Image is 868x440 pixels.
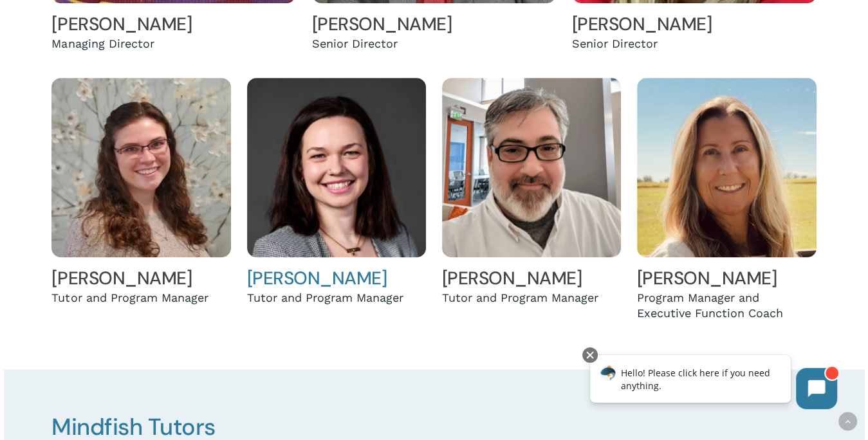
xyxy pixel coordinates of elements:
[51,78,231,257] img: Holly Andreassen
[577,345,850,422] iframe: Chatbot
[572,36,817,51] div: Senior Director
[442,78,622,257] img: Jason King
[247,290,427,306] div: Tutor and Program Manager
[51,12,192,36] a: [PERSON_NAME]
[572,12,712,36] a: [PERSON_NAME]
[247,266,387,290] a: [PERSON_NAME]
[442,266,582,290] a: [PERSON_NAME]
[637,266,777,290] a: [PERSON_NAME]
[637,78,817,257] img: Jen Eyberg
[51,290,231,306] div: Tutor and Program Manager
[312,36,557,51] div: Senior Director
[51,36,296,51] div: Managing Director
[51,266,192,290] a: [PERSON_NAME]
[312,12,452,36] a: [PERSON_NAME]
[442,290,622,306] div: Tutor and Program Manager
[247,78,427,257] img: Sophia Matuszewicz
[637,290,817,321] div: Program Manager and Executive Function Coach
